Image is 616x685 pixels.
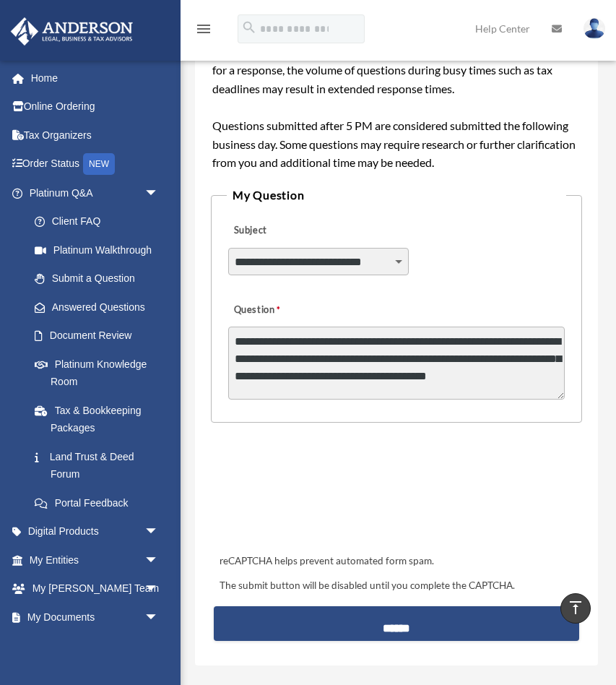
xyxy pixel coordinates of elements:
div: reCAPTCHA helps prevent automated form spam. [214,553,578,570]
a: Platinum Q&Aarrow_drop_down [10,178,181,207]
img: User Pic [584,18,605,39]
a: Client FAQ [20,207,181,236]
i: menu [195,20,212,38]
a: Online Learningarrow_drop_down [10,632,181,660]
i: vertical_align_top [567,599,584,616]
span: arrow_drop_down [144,603,173,632]
span: arrow_drop_down [144,632,173,661]
a: Portal Feedback [20,488,181,517]
a: Answered Questions [20,293,181,322]
img: Anderson Advisors Platinum Portal [6,17,137,46]
a: Home [10,64,181,92]
a: Document Review [20,322,181,350]
label: Question [228,300,340,320]
i: search [241,20,257,35]
a: Submit a Question [20,264,173,293]
span: arrow_drop_down [144,574,173,604]
a: menu [195,25,212,38]
a: Tax & Bookkeeping Packages [20,396,181,442]
a: My Documentsarrow_drop_down [10,603,181,632]
label: Subject [228,221,365,241]
div: The submit button will be disabled until you complete the CAPTCHA. [214,577,578,595]
a: vertical_align_top [560,593,591,624]
a: Online Ordering [10,92,181,121]
a: Tax Organizers [10,121,181,150]
span: arrow_drop_down [144,517,173,547]
legend: My Question [227,185,566,205]
iframe: reCAPTCHA [215,468,435,524]
a: Platinum Knowledge Room [20,350,181,396]
a: My Entitiesarrow_drop_down [10,546,181,574]
a: Platinum Walkthrough [20,236,181,264]
span: arrow_drop_down [144,546,173,575]
a: Land Trust & Deed Forum [20,442,181,488]
a: Digital Productsarrow_drop_down [10,517,181,546]
a: My [PERSON_NAME] Teamarrow_drop_down [10,574,181,603]
span: arrow_drop_down [144,178,173,208]
div: NEW [83,153,115,175]
a: Order StatusNEW [10,150,181,179]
